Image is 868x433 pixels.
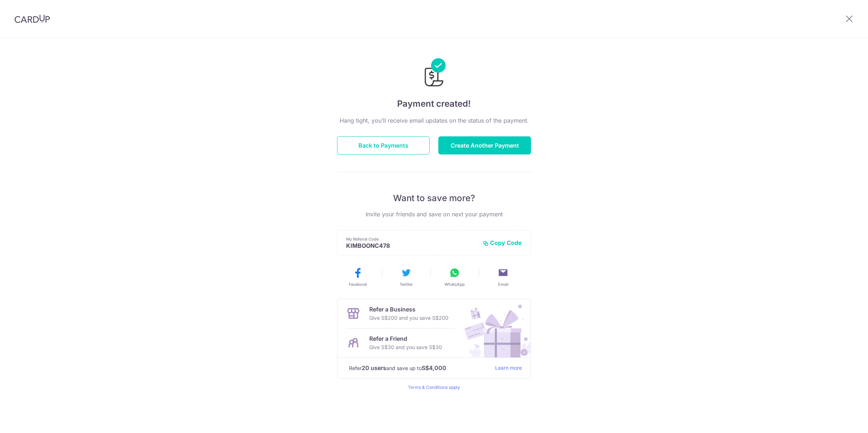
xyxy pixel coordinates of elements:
[14,14,50,23] img: CardUp
[369,343,442,352] p: Give S$30 and you save S$30
[422,58,446,89] img: Payments
[337,116,531,125] p: Hang tight, you’ll receive email updates on the status of the payment.
[433,267,476,287] button: WhatsApp
[362,364,386,372] strong: 20 users
[483,239,522,246] button: Copy Code
[346,242,477,249] p: KIMBOONC478
[337,210,531,218] p: Invite your friends and save on next your payment
[336,267,379,287] button: Facebook
[337,136,430,154] button: Back to Payments
[346,236,477,242] p: My Referral Code
[400,281,413,287] span: Twitter
[408,385,460,390] a: Terms & Conditions apply
[385,267,427,287] button: Twitter
[349,364,489,373] p: Refer and save up to
[482,267,524,287] button: Email
[369,314,448,322] p: Give S$200 and you save S$200
[438,136,531,154] button: Create Another Payment
[337,97,531,110] h4: Payment created!
[422,364,446,372] strong: S$4,000
[337,192,531,204] p: Want to save more?
[369,305,448,314] p: Refer a Business
[495,364,522,373] a: Learn more
[498,281,509,287] span: Email
[458,299,531,357] img: Refer
[444,281,465,287] span: WhatsApp
[349,281,367,287] span: Facebook
[369,334,442,343] p: Refer a Friend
